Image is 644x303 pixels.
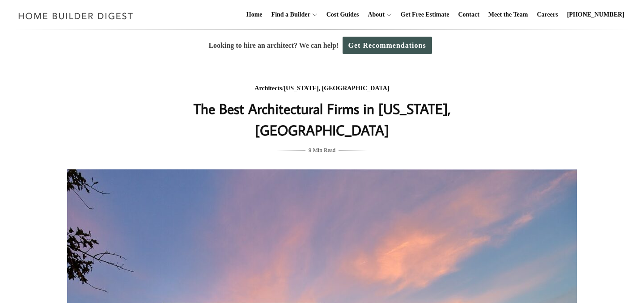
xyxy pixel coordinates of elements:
img: Home Builder Digest [14,7,137,25]
div: / [144,83,500,94]
a: Meet the Team [485,0,532,29]
span: 9 Min Read [309,145,335,155]
a: Architects [254,85,282,92]
a: Find a Builder [268,0,310,29]
a: Get Free Estimate [397,0,453,29]
a: Contact [454,0,483,29]
a: Cost Guides [323,0,363,29]
h1: The Best Architectural Firms in [US_STATE], [GEOGRAPHIC_DATA] [144,98,500,141]
a: [PHONE_NUMBER] [563,0,628,29]
a: About [364,0,384,29]
a: Get Recommendations [343,37,432,54]
a: Careers [534,0,562,29]
a: [US_STATE], [GEOGRAPHIC_DATA] [284,85,389,92]
a: Home [243,0,266,29]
